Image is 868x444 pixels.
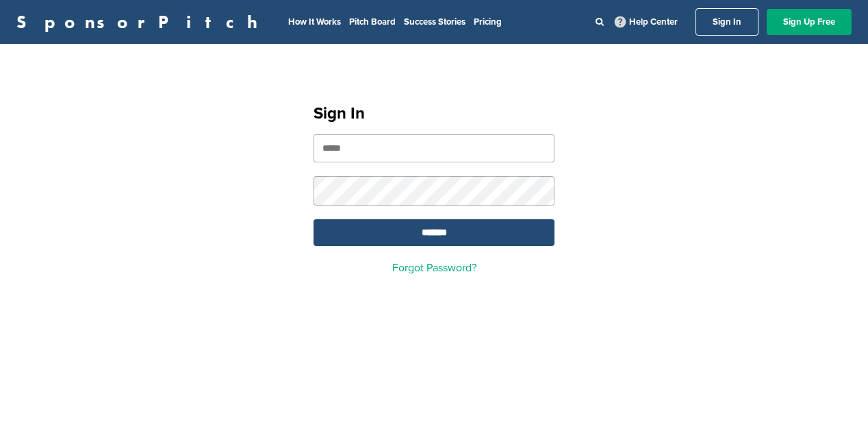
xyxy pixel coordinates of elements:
a: Sign Up Free [767,9,852,35]
a: Sign In [695,8,758,36]
a: Pitch Board [349,16,396,27]
a: Pricing [474,16,502,27]
a: How It Works [288,16,341,27]
a: Success Stories [404,16,465,27]
a: Help Center [612,14,680,30]
a: SponsorPitch [16,13,266,31]
h1: Sign In [314,101,554,126]
a: Forgot Password? [392,261,476,275]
